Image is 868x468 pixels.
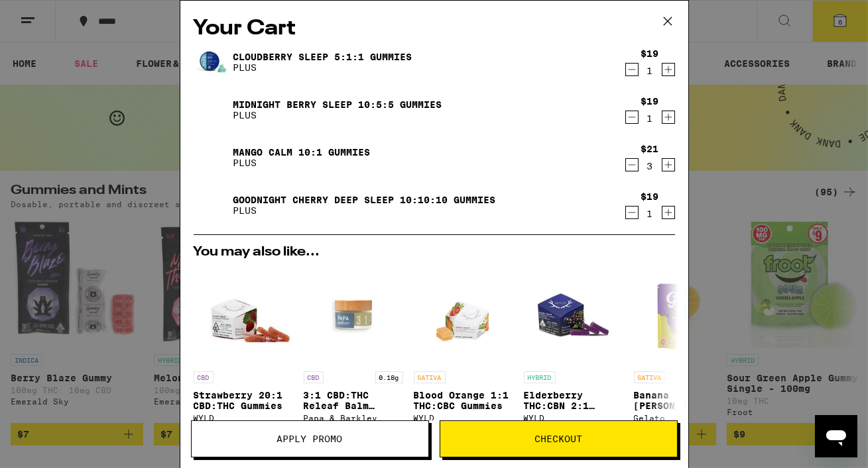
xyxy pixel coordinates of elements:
[194,187,231,224] img: Goodnight Cherry Deep Sleep 10:10:10 Gummies
[641,66,659,76] div: 1
[641,191,659,202] div: $19
[641,209,659,219] div: 1
[641,48,659,59] div: $19
[634,390,733,411] p: Banana [PERSON_NAME] - 3.5g
[194,44,231,81] img: Cloudberry SLEEP 5:1:1 Gummies
[375,371,403,383] p: 0.18g
[815,415,857,457] iframe: Button to launch messaging window
[304,414,403,422] div: Papa & Barkley
[414,265,513,441] a: Open page for Blood Orange 1:1 THC:CBC Gummies from WYLD
[233,99,442,110] a: Midnight Berry SLEEP 10:5:5 Gummies
[428,265,499,365] img: WYLD - Blood Orange 1:1 THC:CBC Gummies
[625,111,639,124] button: Decrement
[524,265,623,441] a: Open page for Elderberry THC:CBN 2:1 Gummies from WYLD
[304,265,403,441] a: Open page for 3:1 CBD:THC Releaf Balm (15ml) - 180mg from Papa & Barkley
[304,371,324,383] p: CBD
[662,206,675,219] button: Increment
[194,91,231,128] img: Midnight Berry SLEEP 10:5:5 Gummies
[233,62,412,73] p: PLUS
[625,158,639,171] button: Decrement
[662,111,675,124] button: Increment
[440,420,678,457] button: Checkout
[534,434,582,444] span: Checkout
[634,414,733,422] div: Gelato
[194,246,675,259] h2: You may also like...
[414,390,513,411] p: Blood Orange 1:1 THC:CBC Gummies
[233,205,496,216] p: PLUS
[304,390,403,411] p: 3:1 CBD:THC Releaf Balm (15ml) - 180mg
[233,52,412,62] a: Cloudberry SLEEP 5:1:1 Gummies
[414,414,513,422] div: WYLD
[641,96,659,107] div: $19
[524,371,556,383] p: HYBRID
[233,147,371,158] a: Mango CALM 10:1 Gummies
[524,414,623,422] div: WYLD
[194,139,231,176] img: Mango CALM 10:1 Gummies
[233,110,442,120] p: PLUS
[414,371,446,383] p: SATIVA
[194,14,675,44] h2: Your Cart
[277,434,343,444] span: Apply Promo
[194,265,293,441] a: Open page for Strawberry 20:1 CBD:THC Gummies from WYLD
[191,420,429,457] button: Apply Promo
[634,265,733,365] img: Gelato - Banana Runtz - 3.5g
[524,265,623,365] img: WYLD - Elderberry THC:CBN 2:1 Gummies
[634,265,733,441] a: Open page for Banana Runtz - 3.5g from Gelato
[524,390,623,411] p: Elderberry THC:CBN 2:1 Gummies
[662,63,675,76] button: Increment
[662,158,675,171] button: Increment
[625,206,639,219] button: Decrement
[634,371,666,383] p: SATIVA
[233,195,496,205] a: Goodnight Cherry Deep Sleep 10:10:10 Gummies
[194,390,293,411] p: Strawberry 20:1 CBD:THC Gummies
[194,265,293,365] img: WYLD - Strawberry 20:1 CBD:THC Gummies
[625,63,639,76] button: Decrement
[304,265,403,365] img: Papa & Barkley - 3:1 CBD:THC Releaf Balm (15ml) - 180mg
[233,158,371,168] p: PLUS
[641,161,659,171] div: 3
[641,144,659,154] div: $21
[641,113,659,124] div: 1
[194,414,293,422] div: WYLD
